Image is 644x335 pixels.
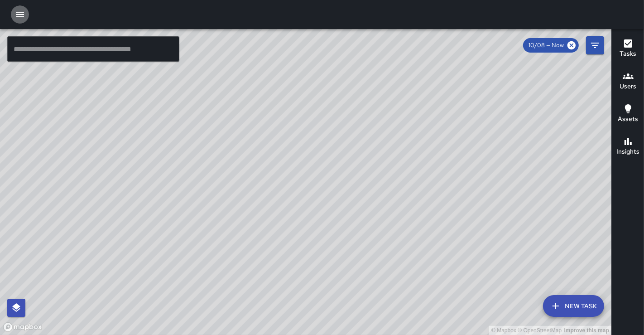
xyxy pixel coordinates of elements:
span: 10/08 — Now [523,41,569,50]
button: Filters [586,36,604,54]
h6: Insights [616,147,639,157]
button: Insights [612,131,644,163]
button: Users [612,65,644,98]
h6: Assets [618,114,638,124]
button: New Task [543,295,604,317]
button: Tasks [612,33,644,65]
h6: Users [620,82,636,92]
div: 10/08 — Now [523,38,579,53]
h6: Tasks [620,49,636,59]
button: Assets [612,98,644,131]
